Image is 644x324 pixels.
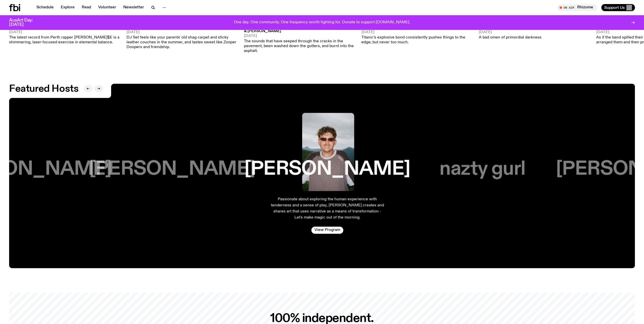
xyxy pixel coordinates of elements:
h3: nazty gurl [440,160,525,179]
h3: AusArt Day: [DATE] [9,18,41,27]
p: A bad omen of primordial darkness [479,35,542,40]
span: [DATE] [9,30,121,34]
span: Support Us [604,5,625,10]
a: Newsletter [120,4,147,11]
p: One day. One community. One frequency worth fighting for. Donate to support [DOMAIN_NAME]. [234,20,410,25]
button: Support Us [601,4,635,11]
span: [DATE] [361,30,473,34]
span: [DATE] [244,34,356,38]
p: DJ Set feels like your parents' old shag carpet and sticky leather couches in the summer, and tas... [127,35,238,50]
a: [DEMOGRAPHIC_DATA] IS THE WIND –MALI JO$E[DATE]The latest record from Perth rapper [PERSON_NAME]$... [9,25,121,45]
a: Dj Set –Mouseatouille[DATE]DJ Set feels like your parents' old shag carpet and sticky leather cou... [127,25,238,50]
span: [DATE] [127,30,238,34]
a: View Program [311,227,343,234]
h3: [PERSON_NAME] [89,160,255,179]
span: [DATE] [479,30,542,34]
a: Schedule [33,4,57,11]
button: On AirRhizome [557,4,597,11]
a: S.C.U.M[DATE]A bad omen of primordial darkness [479,25,542,40]
p: The latest record from Perth rapper [PERSON_NAME]$E is a shimmering, laser-focused exercise in el... [9,35,121,45]
p: The sounds that have seeped through the cracks in the pavement, been washed down the gutters, and... [244,39,356,54]
a: Explore [58,4,78,11]
img: Harrie Hastings stands in front of cloud-covered sky and rolling hills. He's wearing sunglasses a... [302,113,354,191]
h2: Featured Hosts [9,84,78,93]
a: Read [79,4,94,11]
h3: [PERSON_NAME] [244,160,410,179]
a: [PERSON_NAME] –Titanic[DATE]Titanic’s explosive bond consistently pushes things to the edge; but ... [361,25,473,45]
a: Volunteer [95,4,119,11]
p: Titanic’s explosive bond consistently pushes things to the edge; but never too much. [361,35,473,45]
p: Passionate about exploring the human experience with tenderness and a sense of play, [PERSON_NAME... [271,196,384,221]
a: WAR WITH CHINA –BAYANG (tha Bushranger) & [PERSON_NAME][DATE]The sounds that have seeped through ... [244,25,356,53]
